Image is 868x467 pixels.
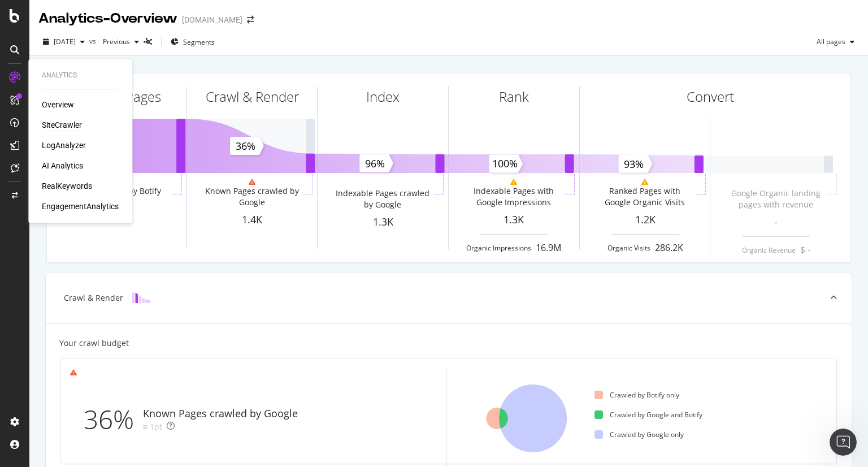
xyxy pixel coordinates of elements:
button: [DATE] [38,33,89,51]
div: 36% [84,401,143,438]
button: Segments [166,33,219,51]
span: Segments [183,37,215,47]
div: Rank [499,87,529,106]
div: Known Pages crawled by Google [203,185,301,208]
div: 1.4K [187,213,318,227]
div: Known Pages crawled by Google [143,407,298,421]
div: Crawled by Google and Botify [594,410,702,420]
span: Previous [98,37,130,46]
div: 1pt [150,421,162,433]
div: 1.3K [318,215,448,230]
iframe: Intercom live chat [830,429,857,456]
div: arrow-right-arrow-left [247,16,254,24]
div: 1.3K [449,213,579,227]
a: SiteCrawler [42,119,82,131]
div: Crawl & Render [64,292,123,304]
button: Previous [98,33,144,51]
button: All pages [812,33,859,51]
div: Index [366,87,400,106]
span: All pages [812,37,845,46]
a: Overview [42,99,74,110]
div: Analytics - Overview [38,9,177,28]
div: 16.9M [536,241,561,254]
a: RealKeywords [42,180,92,192]
div: Pages crawled by Botify [72,185,161,197]
div: [DOMAIN_NAME] [182,14,242,25]
div: Indexable Pages with Google Impressions [465,185,563,208]
img: Equal [143,425,147,429]
div: Crawled by Botify only [594,390,679,400]
a: AI Analytics [42,160,83,171]
img: block-icon [132,292,150,303]
a: EngagementAnalytics [42,201,119,212]
a: LogAnalyzer [42,140,86,151]
div: Your crawl budget [59,338,129,349]
div: Indexable Pages crawled by Google [333,188,432,210]
div: Organic Impressions [466,243,531,253]
div: Crawled by Google only [594,430,684,439]
div: Analytics [42,71,119,80]
div: Crawl & Render [206,87,299,106]
span: 2025 Oct. 10th [54,37,76,46]
span: vs [89,36,98,46]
